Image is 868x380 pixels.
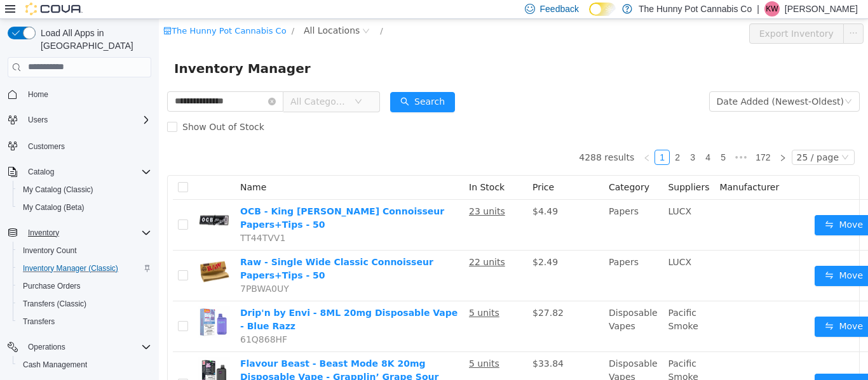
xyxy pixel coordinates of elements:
span: $33.84 [374,339,405,350]
span: Feedback [540,3,579,15]
u: 5 units [310,289,341,299]
button: icon: ellipsis [684,4,705,25]
button: icon: swapMove [656,355,714,375]
a: Flavour Beast - Beast Mode 8K 20mg Disposable Vape - Grapplin’ Grape Sour Apple Iced [81,339,280,376]
i: icon: down [196,79,203,88]
a: Inventory Manager (Classic) [18,261,123,276]
span: $4.49 [374,187,399,197]
i: icon: shop [4,8,13,16]
td: Disposable Vapes [445,282,504,333]
img: Drip'n by Envi - 8ML 20mg Disposable Vape - Blue Razz hero shot [39,287,71,319]
span: My Catalog (Beta) [23,202,85,213]
div: Date Added (Newest-Oldest) [558,73,685,92]
span: Transfers (Classic) [18,296,151,311]
span: Inventory [23,225,151,240]
span: Category [450,163,491,173]
span: Users [28,115,48,125]
u: 5 units [310,339,341,350]
span: Purchase Orders [23,281,81,291]
button: Inventory Manager (Classic) [13,259,156,277]
span: Manufacturer [560,163,620,173]
span: Price [374,163,395,173]
a: 172 [593,131,615,145]
input: Dark Mode [589,3,616,16]
a: Purchase Orders [18,278,86,294]
button: Catalog [23,164,59,180]
span: Pacific Smoke [509,289,539,312]
span: Customers [28,141,65,152]
span: Catalog [28,167,54,177]
div: 25 / page [638,131,680,145]
span: Name [81,163,107,173]
li: Previous Page [480,131,496,146]
button: My Catalog (Beta) [13,199,156,216]
button: Cash Management [13,356,156,374]
button: Transfers [13,313,156,331]
li: 4 [541,131,557,146]
span: All Locations [145,4,201,18]
a: Cash Management [18,357,92,372]
span: Inventory Manager [15,39,159,60]
li: Next Page [616,131,632,146]
span: Inventory [28,228,59,238]
td: Papers [445,181,504,232]
span: Users [23,112,151,128]
span: TT44TVV1 [81,214,126,224]
button: Inventory [3,224,156,242]
img: Cova [25,3,83,15]
span: ••• [572,131,592,146]
a: Raw - Single Wide Classic Connoisseur Papers+Tips - 50 [81,238,275,261]
a: 5 [557,131,571,145]
span: My Catalog (Classic) [18,182,151,197]
button: icon: swapMove [656,196,714,216]
i: icon: down [682,134,690,143]
p: The Hunny Pot Cannabis Co [639,1,752,16]
button: Inventory [23,225,64,240]
span: My Catalog (Beta) [18,200,151,215]
a: 3 [527,131,541,145]
a: My Catalog (Beta) [18,200,90,215]
span: Inventory Manager (Classic) [23,263,118,273]
li: 2 [511,131,526,146]
span: Operations [23,339,151,355]
li: 1 [496,131,511,146]
u: 23 units [310,187,346,197]
span: Operations [28,342,65,352]
span: Transfers (Classic) [23,299,86,309]
button: Inventory Count [13,242,156,259]
div: Kali Wehlann [764,1,780,16]
button: icon: searchSearch [231,73,296,93]
button: Purchase Orders [13,277,156,295]
button: Operations [23,339,71,355]
span: Home [23,86,151,102]
i: icon: down [686,79,693,88]
span: Load All Apps in [GEOGRAPHIC_DATA] [36,27,151,52]
span: Inventory Count [18,243,151,258]
span: Catalog [23,164,151,180]
span: $2.49 [374,238,399,248]
img: Raw - Single Wide Classic Connoisseur Papers+Tips - 50 hero shot [39,237,71,268]
a: Transfers [18,314,60,329]
button: Users [3,111,156,129]
span: All Categories [132,76,189,89]
a: 1 [496,131,510,145]
li: 3 [526,131,541,146]
span: 7PBWA0UY [81,265,130,275]
img: Flavour Beast - Beast Mode 8K 20mg Disposable Vape - Grapplin’ Grape Sour Apple Iced hero shot [39,338,71,370]
span: / [221,7,224,16]
span: Home [28,89,48,100]
a: 2 [512,131,526,145]
button: Catalog [3,163,156,181]
a: Home [23,87,53,102]
a: Drip'n by Envi - 8ML 20mg Disposable Vape - Blue Razz [81,289,299,312]
button: icon: swapMove [656,298,714,318]
li: 172 [592,131,616,146]
span: / [133,7,135,16]
p: [PERSON_NAME] [785,1,858,16]
span: In Stock [310,163,346,173]
span: LUCX [509,187,532,197]
span: LUCX [509,238,532,248]
a: My Catalog (Classic) [18,182,98,197]
img: OCB - King Slim Connoisseur Papers+Tips - 50 hero shot [39,186,71,218]
u: 22 units [310,238,346,248]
